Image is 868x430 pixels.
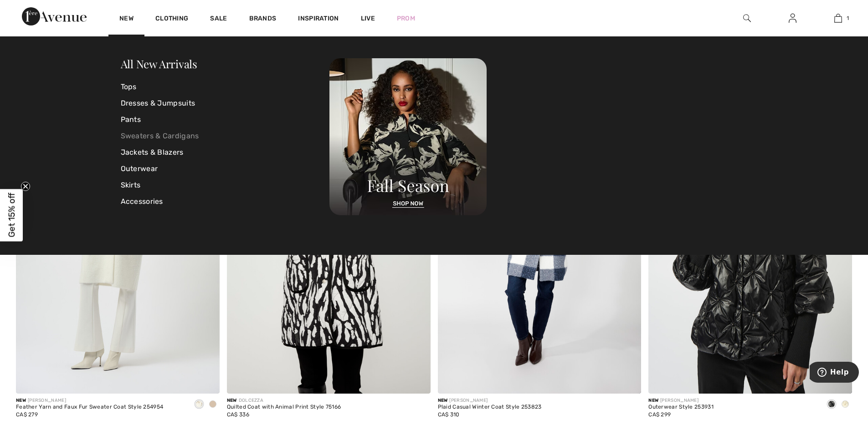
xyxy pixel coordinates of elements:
div: Winter White [838,397,852,412]
span: New [648,398,658,403]
a: 1 [816,13,860,24]
a: Live [361,14,375,23]
a: Sweaters & Cardigans [121,128,330,144]
a: Clothing [155,15,188,24]
div: Quilted Coat with Animal Print Style 75166 [227,404,341,410]
span: New [16,398,26,403]
span: New [227,398,237,403]
span: CA$ 310 [438,411,460,418]
a: Pants [121,111,330,128]
div: Winter White [192,397,206,412]
img: My Bag [834,13,842,24]
a: All New Arrivals [121,56,197,71]
span: Get 15% off [6,193,17,238]
iframe: Opens a widget where you can find more information [810,362,859,384]
img: My Info [789,13,796,24]
a: Sale [210,15,227,24]
img: 1ère Avenue [22,7,87,25]
button: Close teaser [21,182,30,191]
a: New [119,15,134,24]
a: Brands [249,15,277,24]
a: Skirts [121,177,330,193]
div: Plaid Casual Winter Coat Style 253823 [438,404,542,410]
a: Dresses & Jumpsuits [121,95,330,111]
span: Inspiration [298,15,339,24]
a: Tops [121,79,330,95]
span: New [438,398,448,403]
div: Black [825,397,838,412]
span: CA$ 299 [648,411,671,418]
div: Outerwear Style 253931 [648,404,714,410]
img: 250825120107_a8d8ca038cac6.jpg [329,58,487,215]
a: Prom [397,14,415,23]
img: search the website [743,13,751,24]
span: 1 [847,14,849,22]
div: [PERSON_NAME] [438,397,542,404]
div: Fawn [206,397,220,412]
div: Feather Yarn and Faux Fur Sweater Coat Style 254954 [16,404,163,410]
a: Sign In [781,13,804,24]
a: Jackets & Blazers [121,144,330,161]
span: CA$ 279 [16,411,38,418]
a: Accessories [121,193,330,210]
div: [PERSON_NAME] [648,397,714,404]
a: Outerwear [121,161,330,177]
span: CA$ 336 [227,411,249,418]
div: DOLCEZZA [227,397,341,404]
div: [PERSON_NAME] [16,397,163,404]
